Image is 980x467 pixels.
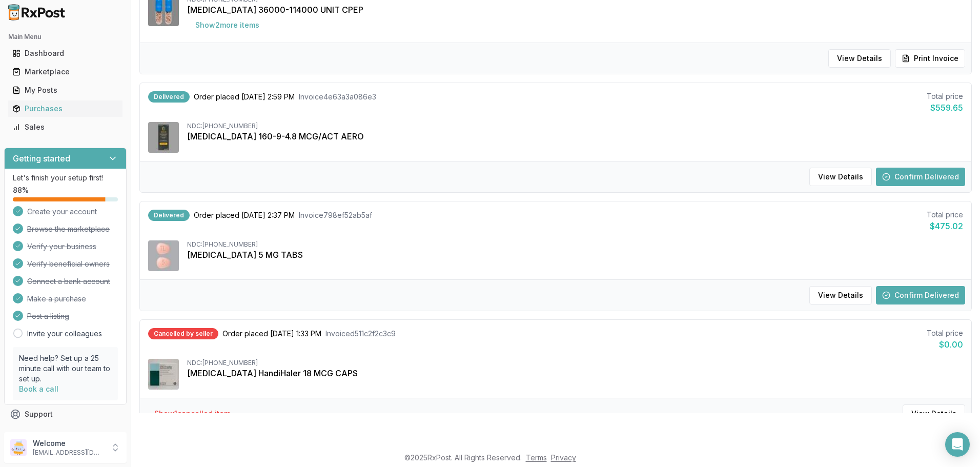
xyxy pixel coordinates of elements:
button: Show2more items [187,16,268,34]
button: Support [4,405,127,423]
button: Print Invoice [895,49,965,68]
div: Delivered [148,210,190,221]
span: Invoice 798ef52ab5af [299,210,372,220]
a: Purchases [8,99,122,118]
div: [MEDICAL_DATA] HandiHaler 18 MCG CAPS [187,367,963,379]
button: View Details [809,168,872,186]
div: $559.65 [927,101,963,114]
button: Feedback [4,423,127,442]
div: NDC: [PHONE_NUMBER] [187,359,963,367]
div: Delivered [148,91,190,103]
p: Welcome [33,438,104,449]
img: Breztri Aerosphere 160-9-4.8 MCG/ACT AERO [148,122,179,153]
div: Marketplace [12,67,118,77]
button: Confirm Delivered [876,286,965,304]
a: Sales [8,118,122,136]
button: Dashboard [4,45,127,62]
span: Verify your business [27,241,96,252]
h3: Getting started [13,152,70,165]
div: [MEDICAL_DATA] 5 MG TABS [187,249,963,261]
p: [EMAIL_ADDRESS][DOMAIN_NAME] [33,449,104,457]
span: Connect a bank account [27,276,110,287]
div: Sales [12,122,118,132]
button: View Details [828,49,891,68]
div: My Posts [12,85,118,95]
span: Create your account [27,207,97,217]
div: NDC: [PHONE_NUMBER] [187,122,963,130]
span: Order placed [DATE] 2:59 PM [194,92,295,102]
div: NDC: [PHONE_NUMBER] [187,240,963,249]
div: Dashboard [12,48,118,58]
button: View Details [809,286,872,304]
button: My Posts [4,82,127,98]
button: View Details [903,404,965,423]
img: Spiriva HandiHaler 18 MCG CAPS [148,359,179,390]
h2: Main Menu [8,33,122,41]
img: User avatar [10,439,27,456]
a: Invite your colleagues [27,329,102,339]
div: Total price [927,328,963,338]
button: Sales [4,119,127,135]
div: Total price [927,210,963,220]
img: Trintellix 5 MG TABS [148,240,179,271]
span: Order placed [DATE] 1:33 PM [222,329,321,339]
span: Verify beneficial owners [27,259,110,269]
span: 88 % [13,185,29,195]
button: Show1cancelled item [146,404,238,423]
a: Book a call [19,384,58,393]
button: Purchases [4,100,127,117]
div: Purchases [12,104,118,114]
a: Marketplace [8,63,122,81]
span: Make a purchase [27,294,86,304]
a: Dashboard [8,44,122,63]
p: Let's finish your setup first! [13,173,118,183]
span: Browse the marketplace [27,224,110,234]
div: $0.00 [927,338,963,351]
a: My Posts [8,81,122,99]
div: Total price [927,91,963,101]
span: Feedback [25,428,59,438]
span: Post a listing [27,311,69,321]
span: Order placed [DATE] 2:37 PM [194,210,295,220]
span: Invoice d511c2f2c3c9 [325,329,396,339]
span: Invoice 4e63a3a086e3 [299,92,376,102]
button: Marketplace [4,64,127,80]
p: Need help? Set up a 25 minute call with our team to set up. [19,353,112,384]
a: Terms [526,453,547,462]
a: Privacy [551,453,576,462]
img: RxPost Logo [4,4,70,21]
div: [MEDICAL_DATA] 160-9-4.8 MCG/ACT AERO [187,130,963,143]
div: Open Intercom Messenger [945,432,970,457]
div: [MEDICAL_DATA] 36000-114000 UNIT CPEP [187,4,963,16]
div: $475.02 [927,220,963,232]
button: Confirm Delivered [876,168,965,186]
div: Cancelled by seller [148,328,218,339]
